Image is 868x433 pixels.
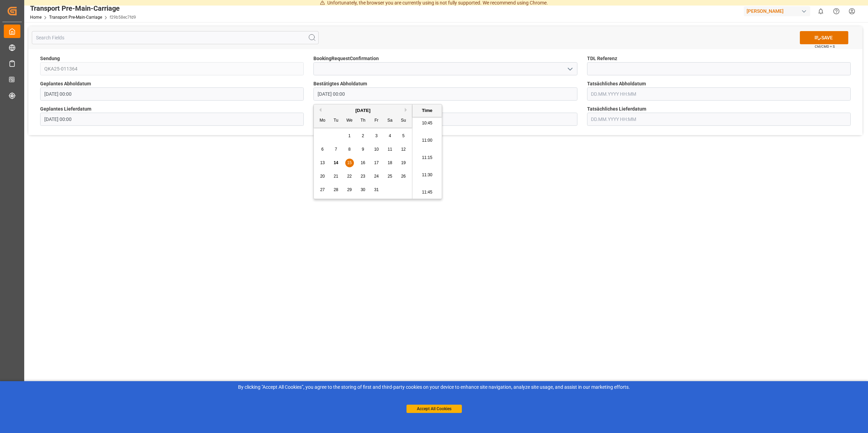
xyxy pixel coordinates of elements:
div: Choose Sunday, October 12th, 2025 [399,145,408,154]
div: Th [359,116,367,125]
span: 13 [320,160,325,165]
div: Choose Monday, October 13th, 2025 [318,159,327,167]
div: Choose Tuesday, October 28th, 2025 [332,186,340,194]
button: Accept All Cookies [406,405,462,413]
a: Transport Pre-Main-Carriage [49,15,102,20]
input: DD.MM.YYYY HH:MM [40,87,304,101]
span: 23 [360,174,365,179]
div: Choose Sunday, October 26th, 2025 [399,172,408,181]
div: Choose Monday, October 27th, 2025 [318,186,327,194]
li: 11:30 [412,167,442,184]
div: Choose Wednesday, October 1st, 2025 [345,132,354,140]
div: Choose Thursday, October 9th, 2025 [359,145,367,154]
span: 30 [360,187,365,192]
span: 9 [362,147,364,152]
span: Ctrl/CMD + S [815,44,835,49]
div: We [345,116,354,125]
div: Choose Sunday, October 5th, 2025 [399,132,408,140]
div: Choose Friday, October 3rd, 2025 [372,132,381,140]
span: BookingRequestConfirmation [313,55,379,62]
span: 11 [387,147,392,152]
span: 14 [334,160,338,165]
span: 19 [401,160,405,165]
div: Choose Saturday, October 25th, 2025 [386,172,394,181]
div: Choose Tuesday, October 7th, 2025 [332,145,340,154]
button: [PERSON_NAME] [744,4,813,18]
div: Tu [332,116,340,125]
span: 2 [362,133,364,138]
div: Choose Sunday, October 19th, 2025 [399,159,408,167]
div: Choose Saturday, October 4th, 2025 [386,132,394,140]
span: 5 [402,133,405,138]
span: 31 [374,187,378,192]
div: Choose Tuesday, October 14th, 2025 [332,159,340,167]
span: TDL Referenz [587,55,617,62]
div: Choose Friday, October 17th, 2025 [372,159,381,167]
span: Bestätigtes Abholdatum [313,80,367,87]
div: month 2025-10 [316,129,410,197]
div: Fr [372,116,381,125]
div: Choose Wednesday, October 29th, 2025 [345,186,354,194]
div: Sa [386,116,394,125]
li: 11:00 [412,132,442,149]
div: Choose Wednesday, October 22nd, 2025 [345,172,354,181]
button: Next Month [405,108,409,112]
span: Tatsächliches Abholdatum [587,80,646,87]
span: 24 [374,174,378,179]
button: open menu [564,64,575,74]
span: 16 [360,160,365,165]
span: 29 [347,187,351,192]
span: 7 [335,147,337,152]
div: [PERSON_NAME] [744,6,810,16]
span: 18 [387,160,392,165]
input: DD.MM.YYYY HH:MM [313,87,577,101]
span: 20 [320,174,325,179]
button: show 0 new notifications [813,3,829,19]
span: 26 [401,174,405,179]
div: Time [414,107,440,114]
button: Help Center [829,3,844,19]
div: Choose Wednesday, October 8th, 2025 [345,145,354,154]
input: DD.MM.YYYY HH:MM [313,113,577,126]
button: Previous Month [317,108,321,112]
span: 15 [347,160,351,165]
span: 1 [348,133,351,138]
div: Choose Thursday, October 2nd, 2025 [359,132,367,140]
button: SAVE [800,31,848,44]
div: Choose Tuesday, October 21st, 2025 [332,172,340,181]
div: By clicking "Accept All Cookies”, you agree to the storing of first and third-party cookies on yo... [5,384,863,391]
span: Geplantes Lieferdatum [40,105,91,113]
div: Su [399,116,408,125]
span: 8 [348,147,351,152]
div: Choose Monday, October 20th, 2025 [318,172,327,181]
div: Transport Pre-Main-Carriage [30,3,136,13]
span: 25 [387,174,392,179]
span: 17 [374,160,378,165]
input: DD.MM.YYYY HH:MM [587,87,851,101]
span: 6 [321,147,324,152]
div: Choose Friday, October 10th, 2025 [372,145,381,154]
div: Choose Monday, October 6th, 2025 [318,145,327,154]
span: 27 [320,187,325,192]
span: Sendung [40,55,60,62]
input: DD.MM.YYYY HH:MM [587,113,851,126]
input: DD.MM.YYYY HH:MM [40,113,304,126]
div: Choose Wednesday, October 15th, 2025 [345,159,354,167]
span: Geplantes Abholdatum [40,80,91,87]
span: Tatsächliches Lieferdatum [587,105,646,113]
span: 10 [374,147,378,152]
div: Choose Thursday, October 23rd, 2025 [359,172,367,181]
span: 4 [389,133,391,138]
div: Choose Thursday, October 16th, 2025 [359,159,367,167]
li: 11:15 [412,149,442,167]
li: 10:45 [412,115,442,132]
div: Choose Friday, October 31st, 2025 [372,186,381,194]
span: 12 [401,147,405,152]
div: Choose Friday, October 24th, 2025 [372,172,381,181]
div: Mo [318,116,327,125]
span: 22 [347,174,351,179]
div: Choose Saturday, October 11th, 2025 [386,145,394,154]
span: 28 [334,187,338,192]
input: Search Fields [32,31,319,44]
span: 3 [375,133,378,138]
